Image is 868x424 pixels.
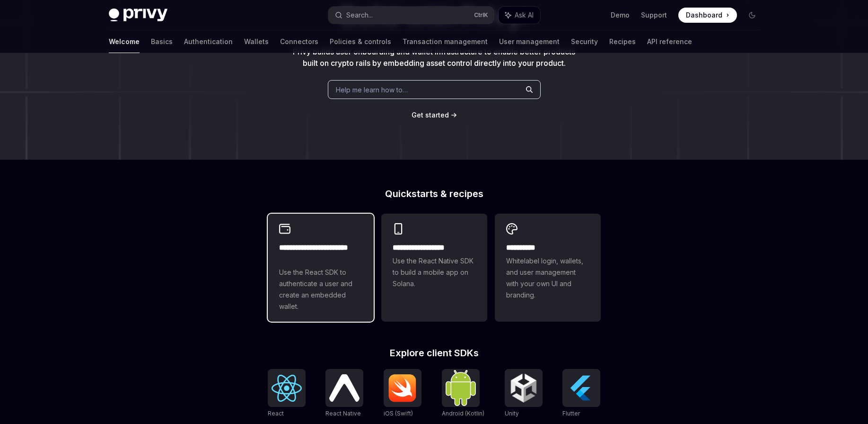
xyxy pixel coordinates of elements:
[505,369,543,418] a: UnityUnity
[566,373,596,403] img: Flutter
[499,30,560,53] a: User management
[412,110,449,120] a: Get started
[384,410,413,417] span: iOS (Swift)
[151,30,173,53] a: Basics
[506,255,589,301] span: Whitelabel login, wallets, and user management with your own UI and branding.
[329,374,359,401] img: React Native
[346,9,373,21] div: Search...
[562,369,600,418] a: FlutterFlutter
[325,369,363,418] a: React NativeReact Native
[325,410,361,417] span: React Native
[328,7,494,24] button: Search...CtrlK
[609,30,636,53] a: Recipes
[384,369,421,418] a: iOS (Swift)iOS (Swift)
[499,7,540,24] button: Ask AI
[268,348,601,358] h2: Explore client SDKs
[279,267,362,312] span: Use the React SDK to authenticate a user and create an embedded wallet.
[330,30,391,53] a: Policies & controls
[509,373,539,403] img: Unity
[387,374,418,402] img: iOS (Swift)
[474,11,488,19] span: Ctrl K
[268,410,284,417] span: React
[272,375,302,402] img: React
[515,10,534,20] span: Ask AI
[446,370,476,406] img: Android (Kotlin)
[280,30,318,53] a: Connectors
[109,30,140,53] a: Welcome
[268,369,306,418] a: ReactReact
[562,410,580,417] span: Flutter
[641,10,667,20] a: Support
[109,9,167,22] img: dark logo
[678,8,737,23] a: Dashboard
[381,214,487,322] a: **** **** **** ***Use the React Native SDK to build a mobile app on Solana.
[686,10,722,20] span: Dashboard
[268,189,601,198] h2: Quickstarts & recipes
[505,410,519,417] span: Unity
[184,30,233,53] a: Authentication
[442,369,484,418] a: Android (Kotlin)Android (Kotlin)
[412,111,449,119] span: Get started
[244,30,269,53] a: Wallets
[647,30,692,53] a: API reference
[495,214,601,322] a: **** *****Whitelabel login, wallets, and user management with your own UI and branding.
[403,30,488,53] a: Transaction management
[442,410,484,417] span: Android (Kotlin)
[393,255,476,289] span: Use the React Native SDK to build a mobile app on Solana.
[745,8,760,23] button: Toggle dark mode
[571,30,598,53] a: Security
[611,10,630,20] a: Demo
[336,85,408,95] span: Help me learn how to…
